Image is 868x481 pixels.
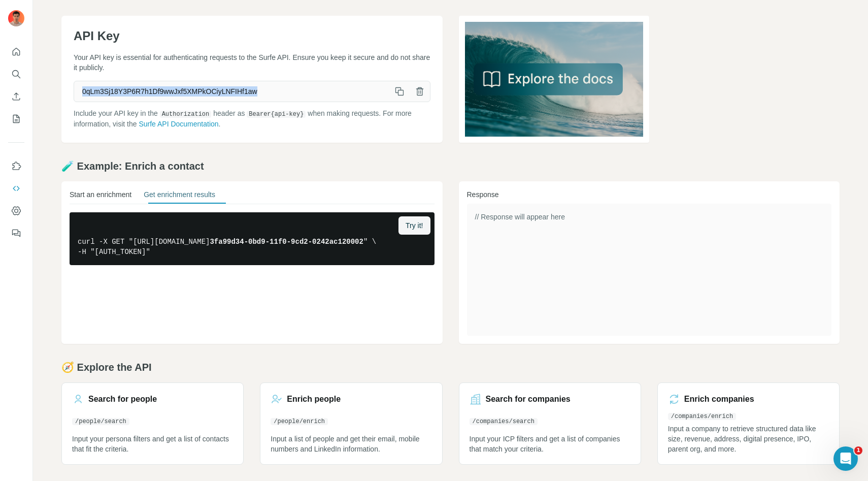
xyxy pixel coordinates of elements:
[70,189,131,204] button: Start an enrichment
[8,157,24,175] button: Use Surfe on LinkedIn
[833,446,858,471] iframe: Intercom live chat
[70,212,435,265] pre: curl -X GET "[URL][DOMAIN_NAME] " \ -H "[AUTH_TOKEN]"
[406,220,423,231] span: Try it!
[139,120,218,128] a: Surfe API Documentation
[61,159,840,173] h2: 🧪 Example: Enrich a contact
[470,434,630,454] p: Input your ICP filters and get a list of companies that match your criteria.
[8,179,24,198] button: Use Surfe API
[486,393,571,405] h3: Search for companies
[854,446,862,455] span: 1
[668,413,736,420] code: /companies/enrich
[160,111,212,118] code: Authorization
[684,393,754,405] h3: Enrich companies
[8,43,24,61] button: Quick start
[287,393,341,405] h3: Enrich people
[88,393,157,405] h3: Search for people
[467,189,832,200] h3: Response
[61,360,840,374] h2: 🧭 Explore the API
[8,65,24,83] button: Search
[144,189,215,204] button: Get enrichment results
[61,382,244,465] a: Search for people/people/searchInput your persona filters and get a list of contacts that fit the...
[8,110,24,128] button: My lists
[271,434,431,454] p: Input a list of people and get their email, mobile numbers and LinkedIn information.
[657,382,840,465] a: Enrich companies/companies/enrichInput a company to retrieve structured data like size, revenue, ...
[398,216,430,235] button: Try it!
[210,238,363,246] span: 3fa99d34-0bd9-11f0-9cd2-0242ac120002
[247,111,306,118] code: Bearer {api-key}
[8,10,24,26] img: Avatar
[74,82,389,101] span: 0qLm3Sj18Y3P6R7h1Df9wwJxf5XMPkOCiyLNFIHf1aw
[470,418,538,425] code: /companies/search
[72,434,233,454] p: Input your persona filters and get a list of contacts that fit the criteria.
[74,52,430,73] p: Your API key is essential for authenticating requests to the Surfe API. Ensure you keep it secure...
[668,424,829,454] p: Input a company to retrieve structured data like size, revenue, address, digital presence, IPO, p...
[74,28,430,44] h1: API Key
[8,224,24,242] button: Feedback
[475,213,565,221] span: // Response will appear here
[271,418,328,425] code: /people/enrich
[8,202,24,220] button: Dashboard
[8,87,24,106] button: Enrich CSV
[74,108,430,129] p: Include your API key in the header as when making requests. For more information, visit the .
[72,418,129,425] code: /people/search
[260,382,442,465] a: Enrich people/people/enrichInput a list of people and get their email, mobile numbers and LinkedI...
[459,382,641,465] a: Search for companies/companies/searchInput your ICP filters and get a list of companies that matc...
